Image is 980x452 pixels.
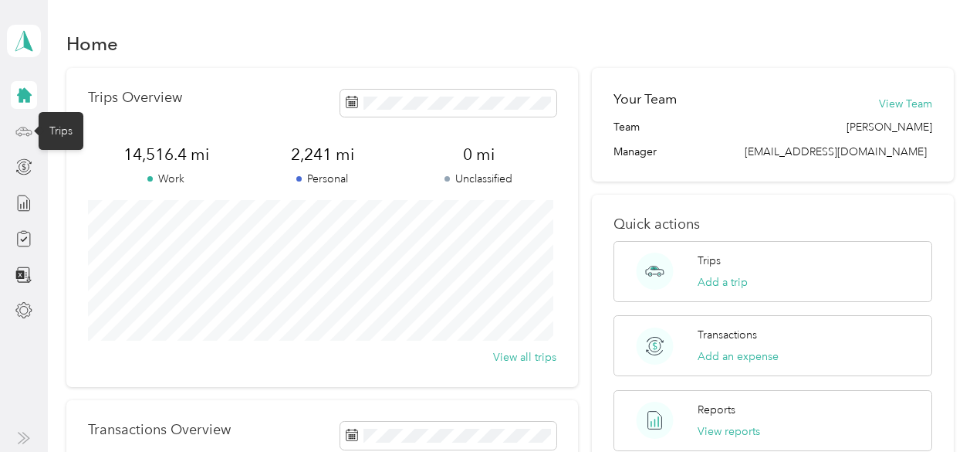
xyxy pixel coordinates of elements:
[245,144,400,165] span: 2,241 mi
[698,253,721,269] p: Trips
[88,90,182,106] p: Trips Overview
[88,422,231,438] p: Transactions Overview
[400,171,556,187] p: Unclassified
[698,327,757,343] p: Transactions
[66,36,118,52] h1: Home
[894,365,980,452] iframe: Everlance-gr Chat Button Frame
[88,171,244,187] p: Work
[613,119,640,135] span: Team
[698,274,748,291] button: Add a trip
[847,119,932,135] span: [PERSON_NAME]
[39,112,83,150] div: Trips
[245,171,400,187] p: Personal
[613,216,932,233] p: Quick actions
[698,402,735,418] p: Reports
[400,144,556,165] span: 0 mi
[698,348,779,365] button: Add an expense
[88,144,244,165] span: 14,516.4 mi
[879,96,932,112] button: View Team
[698,423,760,440] button: View reports
[613,90,677,109] h2: Your Team
[613,144,657,160] span: Manager
[493,349,556,365] button: View all trips
[745,145,927,158] span: [EMAIL_ADDRESS][DOMAIN_NAME]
